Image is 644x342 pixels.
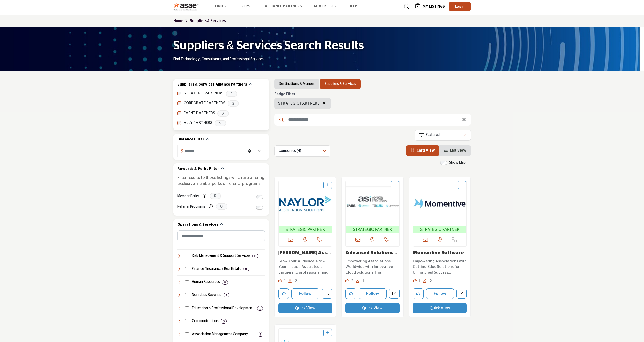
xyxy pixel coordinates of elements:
[393,183,397,187] a: Add To List
[217,110,229,117] span: 7
[177,222,218,227] h2: Operations & Services
[345,251,397,261] a: Advanced Solutions I...
[184,100,225,106] label: CORPORATE PARTNERS
[411,149,435,152] a: View Card
[413,250,467,256] h3: Momentive Software
[426,288,454,299] button: Follow
[345,279,349,283] i: Likes
[173,2,201,11] img: Site Logo
[259,307,261,310] b: 1
[173,19,190,23] a: Home
[326,331,329,335] a: Add To List
[278,303,332,313] button: Quick View
[246,146,253,157] div: Choose your current location
[415,130,471,141] button: Featured
[192,319,219,324] h4: Communications: Services for messaging, public relations, video production, webinars, and content...
[426,133,440,138] p: Featured
[173,57,264,62] p: Find Technology, Consultants, and Professional Services
[279,181,332,233] a: Open Listing in new tab
[413,259,467,276] p: Empowering Associations with Cutting-Edge Solutions for Unmatched Success Specializing in empower...
[177,101,181,105] input: CORPORATE PARTNERS checkbox
[455,4,464,8] span: Log In
[278,251,331,261] a: [PERSON_NAME] Association S...
[449,160,466,165] label: Show Map
[345,257,400,276] a: Empowering Associations Worldwide with Innovative Cloud Solutions This organization is a global l...
[417,149,435,152] span: Card View
[278,250,332,256] h3: Naylor Association Solutions
[177,230,265,241] input: Search Category
[450,149,466,152] span: List View
[177,167,219,172] h2: Rewards & Perks Filter
[423,4,445,9] h5: My Listings
[362,279,364,283] span: 1
[238,3,257,10] a: RFPs
[222,280,228,285] div: 0 Results For Human Resources
[279,148,301,154] p: Companies (4)
[192,306,255,311] h4: Education & Professional Development: Training, certification, career development, and learning s...
[192,267,241,272] h4: Finance / Insurance / Real Estate: Financial management, accounting, insurance, banking, payroll,...
[345,250,400,256] h3: Advanced Solutions International, ASI
[399,3,412,11] a: Search
[284,279,286,283] span: 1
[177,92,181,95] input: STRATEGIC PARTNERS checkbox
[252,254,258,258] div: 0 Results For Risk Management & Support Services
[413,257,467,276] a: Empowering Associations with Cutting-Edge Solutions for Unmatched Success Specializing in empower...
[439,145,471,156] li: List View
[212,3,230,10] a: Find
[413,279,417,283] i: Like
[325,81,356,87] a: Suppliers & Services
[177,121,181,125] input: ALLY PARTNERS checkbox
[278,259,332,276] p: Grow Your Audience. Grow Your Impact. As strategic partners to professional and trade association...
[413,181,467,226] img: Momentive Software
[184,120,212,126] label: ALLY PARTNERS
[326,183,329,187] a: Add To List
[258,332,263,337] div: 1 Results For Association Management Company (AMC)
[288,278,297,284] div: Followers
[274,114,471,126] input: Search Keyword
[177,137,204,142] h2: Distance Filter
[224,293,229,297] div: 1 Results For Non-dues Revenue
[279,81,315,87] a: Destinations & Venues
[265,5,302,8] a: Alliance Partners
[192,332,256,337] h4: Association Management Company (AMC): Professional management, strategic guidance, and operationa...
[257,306,263,311] div: 1 Results For Education & Professional Development
[279,181,332,226] img: Naylor Association Solutions
[226,91,237,97] span: 4
[210,193,221,199] span: 0
[177,175,265,187] p: Filter results to those listings which are offering exclusive member perks or referral programs.
[449,2,471,11] button: Log In
[177,111,181,115] input: EVENT PARTNERS checkbox
[413,181,467,233] a: Open Listing in new tab
[322,289,332,299] a: Open naylor-association-solutions in new tab
[346,181,399,226] img: Advanced Solutions International, ASI
[178,146,246,156] input: Search Location
[414,227,466,233] span: STRATEGIC PARTNER
[456,289,467,299] a: Open momentive-software in new tab
[359,288,387,299] button: Follow
[348,5,357,8] a: Help
[461,183,464,187] a: Add To List
[185,254,189,258] input: Select Risk Management & Support Services checkbox
[356,278,365,284] div: Followers
[430,279,432,283] span: 2
[185,293,189,297] input: Select Non-dues Revenue checkbox
[310,3,340,10] a: Advertise
[280,227,331,233] span: STRATEGIC PARTNER
[345,303,400,313] button: Quick View
[413,251,464,255] a: Momentive Software
[278,279,282,283] i: Like
[177,82,247,87] h2: Suppliers & Services Alliance Partners
[389,289,400,299] a: Open advanced-solutions-international in new tab
[226,293,227,297] b: 1
[345,288,356,299] button: Like company
[192,293,221,298] h4: Non-dues Revenue: Programs like affinity partnerships, sponsorships, and other revenue-generating...
[190,19,226,23] a: Suppliers & Services
[278,100,320,106] span: STRATEGIC PARTNERS
[245,267,247,271] b: 0
[347,227,398,233] span: STRATEGIC PARTNER
[177,202,205,211] label: Referral Programs
[415,4,445,10] div: My Listings
[413,303,467,313] button: Quick View
[224,281,226,284] b: 0
[345,259,400,276] p: Empowering Associations Worldwide with Innovative Cloud Solutions This organization is a global l...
